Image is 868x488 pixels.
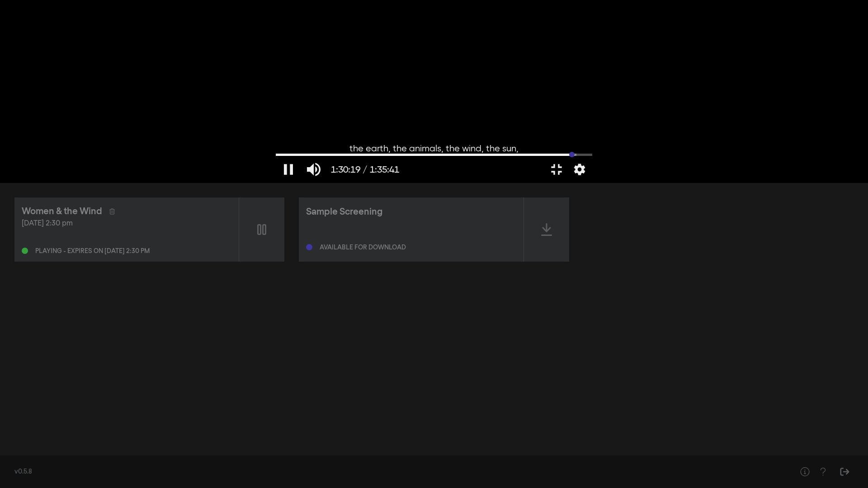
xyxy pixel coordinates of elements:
[835,463,854,481] button: Sign Out
[544,156,569,183] button: Обычный режим
[796,463,814,481] button: Help
[276,152,592,157] input: Перемотка
[320,244,406,251] div: Available for download
[22,205,102,218] div: Women & the Wind
[301,156,326,183] button: Отключить звук
[814,463,832,481] button: Help
[306,205,382,219] div: Sample Screening
[14,467,778,477] div: v0.5.8
[326,156,404,183] button: 1:30:19 / 1:35:41
[276,156,301,183] button: Пауза
[569,156,590,183] button: Дополнительные настройки
[22,218,231,229] div: [DATE] 2:30 pm
[35,248,150,254] div: Playing - expires on [DATE] 2:30 pm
